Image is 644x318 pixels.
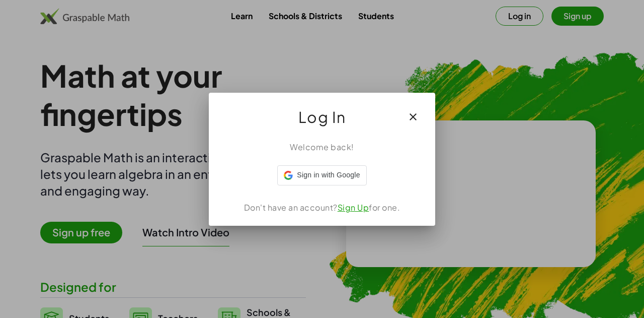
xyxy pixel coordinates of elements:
div: Don't have an account? for one. [221,202,423,214]
span: Sign in with Google [297,170,360,180]
span: Log In [298,105,346,129]
div: Sign in with Google [277,165,366,185]
a: Sign Up [338,202,369,213]
div: Welcome back! [221,141,423,153]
